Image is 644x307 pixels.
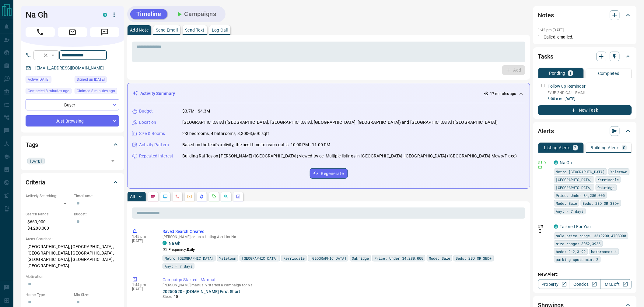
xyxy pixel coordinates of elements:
svg: Lead Browsing Activity [163,194,168,199]
svg: Emails [187,194,192,199]
p: Completed [598,71,620,76]
p: Follow up Reminder [548,83,586,89]
p: Based on the lead's activity, the best time to reach out is: 10:00 PM - 11:00 PM [182,142,331,148]
h2: Tags [26,140,38,150]
p: Listing Alerts [544,146,571,150]
span: [GEOGRAPHIC_DATA] [556,177,592,183]
p: 1:44 pm [132,283,153,287]
h2: Tasks [538,52,553,61]
div: Alerts [538,124,632,138]
p: 1:45 pm [132,234,153,239]
p: All [130,194,135,199]
h2: Criteria [26,177,45,187]
svg: Agent Actions [236,194,241,199]
a: Tailored For You [560,224,591,229]
h2: Alerts [538,126,554,136]
p: [DATE] [132,239,153,243]
a: Na Gh [169,241,180,246]
span: Yaletown [611,169,628,175]
div: Just Browsing [26,115,119,127]
span: Price: Under $4,280,000 [374,255,423,261]
p: 17 minutes ago [490,91,516,96]
button: Open [109,157,117,165]
p: 6:00 a.m. [DATE] [548,96,632,102]
p: Location [139,119,156,126]
h2: Notes [538,10,554,20]
span: Metro [GEOGRAPHIC_DATA] [165,255,214,261]
div: condos.ca [554,160,558,165]
button: Regenerate [310,168,348,179]
span: bathrooms: 4 [591,248,617,255]
div: condos.ca [163,241,167,245]
p: Budget [139,108,153,114]
span: Claimed 8 minutes ago [77,88,115,94]
a: Na Gh [560,160,572,165]
p: 2 [574,146,577,150]
span: Signed up [DATE] [77,76,105,83]
span: Any: < 7 days [165,263,192,269]
svg: Email [538,165,542,169]
p: Send Email [156,28,178,32]
span: [DATE] [30,158,43,164]
p: Steps: [163,294,523,299]
p: Budget: [74,211,119,217]
div: Notes [538,8,632,22]
p: Repeated Interest [139,153,173,159]
span: beds: 2-2,3-99 [556,248,586,255]
span: size range: 3052,3925 [556,241,601,247]
svg: Opportunities [224,194,229,199]
p: Size & Rooms [139,130,165,137]
div: Mon Oct 13 2025 [26,88,72,96]
a: Property [538,279,569,289]
span: [GEOGRAPHIC_DATA] [556,184,592,191]
p: Log Call [212,28,228,32]
span: Price: Under $4,280,000 [556,192,605,198]
a: [EMAIL_ADDRESS][DOMAIN_NAME] [35,66,104,70]
p: Search Range: [26,211,71,217]
p: Building Raffles on [PERSON_NAME] ([GEOGRAPHIC_DATA]) viewed twice; Multiple listings in [GEOGRAP... [182,153,517,159]
svg: Listing Alerts [199,194,204,199]
div: Tasks [538,49,632,64]
p: 1 - Called, emailed. [538,34,632,40]
h1: Na Gh [26,10,94,20]
p: Off [538,224,550,229]
p: Min Size: [74,292,119,298]
p: Pending [549,71,565,75]
span: Message [90,27,119,37]
div: condos.ca [103,13,107,17]
span: Metro [GEOGRAPHIC_DATA] [556,169,605,175]
p: [PERSON_NAME] setup a Listing Alert for Na [163,235,523,239]
span: Active [DATE] [28,76,49,83]
span: Call [26,27,55,37]
span: Email [58,27,87,37]
button: Clear [41,51,50,59]
div: Sat Oct 11 2025 [26,76,72,85]
span: sale price range: 3319200,4708000 [556,233,626,239]
button: Timeline [130,9,167,19]
div: Sat Oct 11 2025 [75,76,119,85]
svg: Push Notification Only [538,229,542,233]
p: 2-3 bedrooms, 4 bathrooms, 3,300-3,600 sqft [182,130,269,137]
p: 1 [569,71,572,75]
span: Mode: Sale [556,200,577,206]
p: 0 [623,146,626,150]
p: Add Note [130,28,149,32]
a: 20250520 - [DOMAIN_NAME] First Short [163,289,240,294]
span: Oakridge [598,184,615,191]
p: F/UP 2ND CALL EMAIL [548,90,632,96]
div: Criteria [26,175,119,190]
span: Yaletown [219,255,236,261]
p: [PERSON_NAME] manually started a campaign for Na [163,283,523,287]
p: Activity Pattern [139,142,169,148]
span: Mode: Sale [429,255,450,261]
span: parking spots min: 2 [556,256,599,262]
p: Saved Search Created [163,228,523,235]
svg: Requests [212,194,216,199]
button: New Task [538,105,632,115]
strong: Daily [187,248,195,252]
span: [GEOGRAPHIC_DATA] [242,255,278,261]
p: Home Type: [26,292,71,298]
p: [DATE] [132,287,153,291]
div: condos.ca [554,224,558,229]
p: $3.7M - $4.3M [182,108,210,114]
